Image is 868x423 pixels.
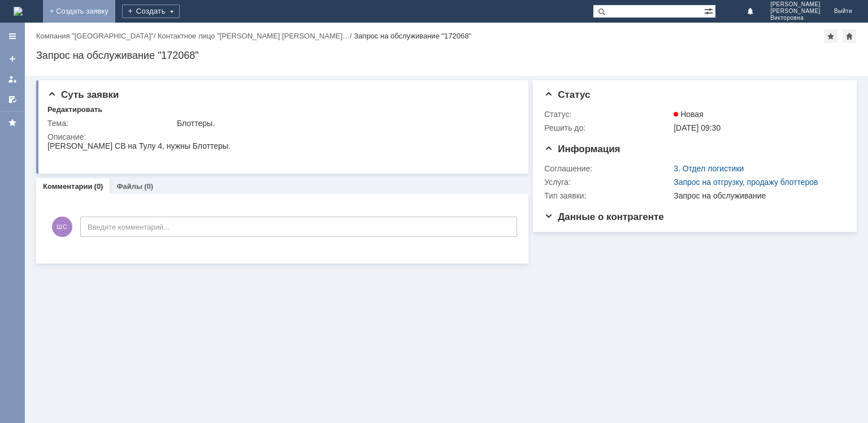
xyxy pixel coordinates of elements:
span: Статус [544,89,590,100]
div: Редактировать [47,105,102,114]
div: / [158,32,354,40]
a: Комментарии [43,182,93,191]
div: Запрос на обслуживание "172068" [36,50,857,61]
span: Новая [674,110,704,119]
div: Соглашение: [544,164,671,173]
div: Блоттеры. [177,119,513,128]
div: Тип заявки: [544,191,671,200]
span: [PERSON_NAME] [770,8,821,15]
span: [PERSON_NAME] [770,1,821,8]
div: Создать [122,5,180,18]
span: [DATE] 09:30 [674,123,721,132]
div: (0) [94,182,103,191]
div: / [36,32,158,40]
img: logo [14,7,23,16]
a: Мои согласования [3,90,21,109]
a: Запрос на отгрузку, продажу блоттеров [674,178,818,187]
div: Тема: [47,119,175,128]
div: Решить до: [544,123,671,132]
a: Контактное лицо "[PERSON_NAME] [PERSON_NAME]… [158,32,350,40]
div: Описание: [47,132,515,141]
a: Создать заявку [3,50,21,68]
span: ШС [52,217,72,237]
div: Запрос на обслуживание [674,191,840,200]
a: Перейти на домашнюю страницу [14,7,23,16]
div: (0) [144,182,153,191]
span: Данные о контрагенте [544,212,664,222]
div: Добавить в избранное [824,29,837,43]
div: Сделать домашней страницей [843,29,856,43]
div: Запрос на обслуживание "172068" [354,32,471,40]
span: Суть заявки [47,89,119,100]
a: 3. Отдел логистики [674,164,744,173]
a: Мои заявки [3,70,21,88]
a: Файлы [116,182,142,191]
a: Компания "[GEOGRAPHIC_DATA]" [36,32,154,40]
div: Статус: [544,110,671,119]
div: Услуга: [544,178,671,187]
span: Викторовна [770,15,821,21]
span: Информация [544,144,620,154]
span: Расширенный поиск [704,5,715,16]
